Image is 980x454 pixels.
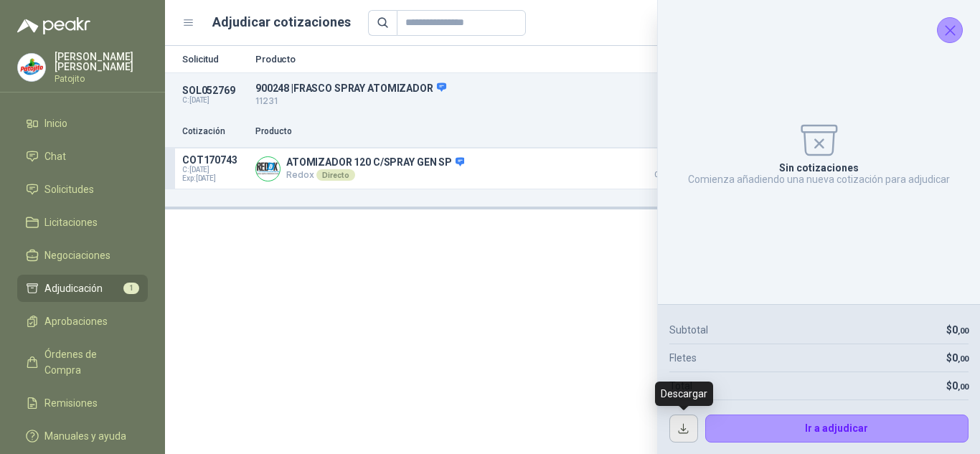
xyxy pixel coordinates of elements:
p: Producto [255,125,624,138]
p: [PERSON_NAME] [PERSON_NAME] [55,52,148,72]
p: Comienza añadiendo una nueva cotización para adjudicar [688,174,950,185]
span: Remisiones [44,395,98,411]
img: Company Logo [256,157,280,181]
span: ,00 [958,382,969,392]
p: Redox [286,169,464,181]
a: Órdenes de Compra [17,341,148,384]
img: Company Logo [18,54,45,81]
p: Sin cotizaciones [779,162,859,174]
span: C: [DATE] [182,166,247,174]
p: COT170743 [182,154,247,166]
a: Solicitudes [17,176,148,203]
span: ,00 [958,354,969,364]
span: 0 [952,352,969,364]
p: Patojito [55,75,148,83]
span: Manuales y ayuda [44,428,126,444]
p: Total [669,378,692,394]
a: Negociaciones [17,242,148,269]
span: Negociaciones [44,247,110,263]
a: Inicio [17,110,148,137]
span: Adjudicación [44,280,103,296]
span: Exp: [DATE] [182,174,247,183]
p: 900248 | FRASCO SPRAY ATOMIZADOR [255,82,756,95]
button: Ir a adjudicar [705,415,969,443]
span: Solicitudes [44,181,94,197]
a: Adjudicación1 [17,275,148,302]
p: Solicitud [182,55,247,64]
span: Inicio [44,115,67,131]
div: Descargar [655,382,713,406]
p: Producto [255,55,756,64]
span: 1 [123,283,139,294]
a: Licitaciones [17,209,148,236]
a: Aprobaciones [17,308,148,335]
img: Logo peakr [17,17,90,34]
p: Subtotal [669,322,708,338]
span: Crédito 30 días [633,171,705,179]
p: SOL052769 [182,85,247,96]
span: ,00 [958,326,969,336]
p: $ [946,350,969,366]
p: 11231 [255,95,756,108]
div: Directo [316,169,354,181]
a: Chat [17,143,148,170]
h1: Adjudicar cotizaciones [212,12,351,32]
span: Aprobaciones [44,313,108,329]
p: ATOMIZADOR 120 C/SPRAY GEN SP [286,156,464,169]
p: Cotización [182,125,247,138]
p: $ [946,378,969,394]
a: Manuales y ayuda [17,422,148,450]
p: Fletes [669,350,697,366]
a: Remisiones [17,389,148,417]
p: $ 571.200 [633,154,705,179]
span: Chat [44,148,66,164]
span: Órdenes de Compra [44,346,134,378]
p: C: [DATE] [182,96,247,105]
span: Licitaciones [44,214,98,230]
p: Precio [633,125,705,138]
p: $ [946,322,969,338]
span: 0 [952,380,969,392]
span: 0 [952,324,969,336]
